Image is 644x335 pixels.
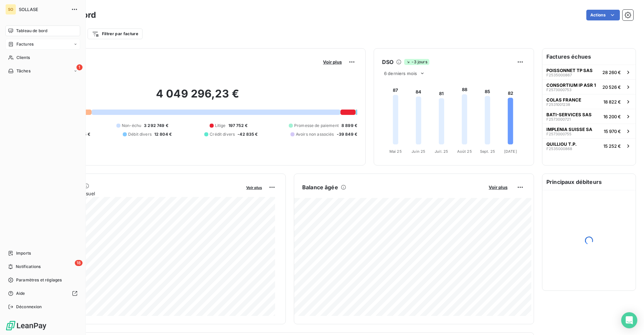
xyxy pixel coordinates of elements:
tspan: Juin 25 [412,149,425,154]
a: Aide [5,288,80,299]
span: -42 835 € [237,131,258,137]
span: Promesse de paiement [294,123,339,129]
span: F2535000868 [546,147,572,151]
span: Crédit divers [210,131,235,137]
span: Aide [16,290,25,296]
span: 8 899 € [341,123,357,129]
span: Avoirs non associés [296,131,334,137]
button: Voir plus [321,59,344,65]
span: Notifications [16,264,41,270]
span: 16 200 € [603,114,621,119]
img: Logo LeanPay [5,320,47,331]
span: 28 260 € [602,70,621,75]
h6: Principaux débiteurs [542,174,636,190]
div: SO [5,4,16,15]
span: Litige [215,123,226,129]
span: Voir plus [489,185,507,190]
button: Actions [586,10,620,20]
tspan: Mai 25 [389,149,402,154]
span: Clients [16,55,30,61]
span: 12 804 € [154,131,172,137]
span: F2535000867 [546,73,572,77]
span: -3 jours [404,59,429,65]
span: Paramètres et réglages [16,277,62,283]
h6: Balance âgée [302,183,338,191]
span: F2531001238 [546,103,570,107]
span: POISSONNET TP SAS [546,68,593,73]
button: QUILLIOU T.P.F253500086815 252 € [542,138,636,153]
button: Filtrer par facture [88,28,143,39]
button: BATI-SERVICES SASF257300072116 200 € [542,109,636,124]
span: Tâches [16,68,31,74]
span: 1 [76,64,83,70]
span: 197 752 € [228,123,248,129]
span: Déconnexion [16,304,42,310]
span: 3 292 749 € [144,123,168,129]
span: Tableau de bord [16,28,47,34]
button: Voir plus [244,184,264,190]
span: Imports [16,250,31,256]
span: -39 849 € [337,131,357,137]
span: F2573000721 [546,117,571,121]
h6: DSO [382,58,393,66]
span: Factures [16,41,34,47]
button: POISSONNET TP SASF253500086728 260 € [542,65,636,79]
span: Voir plus [323,59,342,65]
span: F2573000753 [546,88,572,92]
tspan: Sept. 25 [480,149,495,154]
tspan: Août 25 [457,149,472,154]
span: 18 [75,260,83,266]
span: Chiffre d'affaires mensuel [38,190,241,197]
tspan: Juil. 25 [435,149,448,154]
span: 18 822 € [603,99,621,105]
span: Non-échu [122,123,141,129]
span: Débit divers [128,131,152,137]
span: SOLLASE [19,7,67,12]
button: Voir plus [487,184,509,190]
span: QUILLIOU T.P. [546,141,577,147]
span: 6 derniers mois [384,71,417,76]
h6: Factures échues [542,49,636,65]
button: COLAS FRANCEF253100123818 822 € [542,94,636,109]
span: BATI-SERVICES SAS [546,112,592,117]
button: CONSORTIUM IP ASR 1F257300075320 526 € [542,79,636,94]
span: CONSORTIUM IP ASR 1 [546,82,596,88]
span: Voir plus [246,185,262,190]
button: IMPLENIA SUISSE SAF257300075515 970 € [542,124,636,138]
span: 15 970 € [604,129,621,134]
tspan: [DATE] [504,149,517,154]
span: COLAS FRANCE [546,97,581,103]
h2: 4 049 296,23 € [38,87,357,107]
span: 20 526 € [602,84,621,90]
div: Open Intercom Messenger [621,312,637,328]
span: 15 252 € [603,143,621,149]
span: IMPLENIA SUISSE SA [546,127,592,132]
span: F2573000755 [546,132,572,136]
